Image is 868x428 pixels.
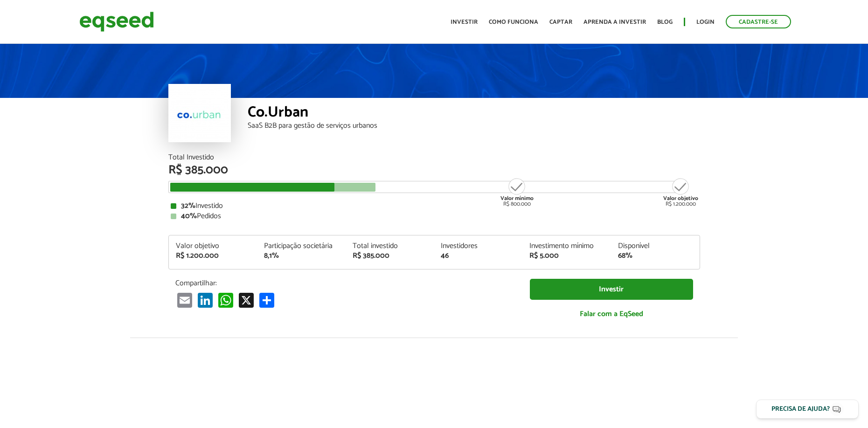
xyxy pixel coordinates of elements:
div: R$ 5.000 [529,252,604,260]
div: R$ 385.000 [168,164,700,176]
p: Compartilhar: [175,279,516,288]
div: 8,1% [264,252,339,260]
div: Disponível [618,242,693,250]
a: Como funciona [489,19,538,25]
div: 68% [618,252,693,260]
a: Aprenda a investir [583,19,646,25]
a: LinkedIn [196,292,215,308]
a: Login [696,19,715,25]
div: SaaS B2B para gestão de serviços urbanos [248,122,700,130]
div: Total investido [353,242,427,250]
div: R$ 1.200.000 [663,177,698,207]
div: Co.Urban [248,105,700,122]
div: R$ 800.000 [500,177,535,207]
strong: Valor objetivo [663,194,698,203]
div: 46 [441,252,515,260]
div: Participação societária [264,242,339,250]
strong: Valor mínimo [500,194,534,203]
div: Investidores [441,242,515,250]
div: Pedidos [171,213,698,220]
div: Investido [171,202,698,210]
img: EqSeed [79,9,154,34]
strong: 32% [181,200,195,212]
a: Email [175,292,194,308]
a: X [237,292,256,308]
div: Total Investido [168,154,700,161]
a: Blog [657,19,673,25]
a: Investir [451,19,478,25]
a: Compartilhar [257,292,276,308]
a: Falar com a EqSeed [530,304,693,324]
strong: 40% [181,210,197,222]
div: Investimento mínimo [529,242,604,250]
div: R$ 385.000 [353,252,427,260]
div: Valor objetivo [176,242,250,250]
div: R$ 1.200.000 [176,252,250,260]
a: Cadastre-se [726,15,791,28]
a: Investir [530,279,693,300]
a: Captar [549,19,572,25]
a: WhatsApp [216,292,235,308]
